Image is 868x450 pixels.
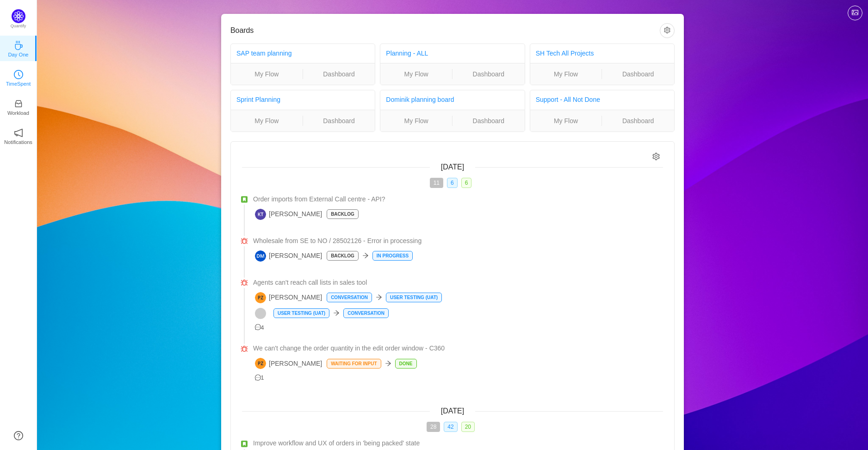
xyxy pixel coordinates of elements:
p: In Progress [373,251,412,260]
a: My Flow [380,116,452,126]
p: User Testing (UAT) [274,309,329,318]
span: We can't change the order quantity in the edit order window - C360 [253,344,445,353]
i: icon: setting [652,153,660,161]
span: [PERSON_NAME] [255,292,322,303]
i: icon: arrow-right [385,360,391,367]
a: Dashboard [303,116,375,126]
a: Sprint Planning [236,96,280,103]
button: icon: picture [848,6,862,20]
p: Backlog [327,210,358,219]
a: Improve workflow and UX of orders in 'being packed' state [253,438,663,448]
a: Dashboard [303,69,375,79]
span: Wholesale from SE to NO / 28502126 - Error in processing [253,236,422,246]
a: Dashboard [453,69,525,79]
span: [PERSON_NAME] [255,250,322,262]
span: Order imports from External Call centre - API? [253,194,385,204]
a: Dominik planning board [386,96,454,103]
a: icon: inboxWorkload [14,102,23,111]
a: We can't change the order quantity in the edit order window - C360 [253,344,663,353]
p: TimeSpent [6,80,31,88]
a: My Flow [380,69,452,79]
a: My Flow [530,69,602,79]
i: icon: message [255,324,261,330]
p: Quantify [11,23,26,30]
img: KT [255,209,266,220]
img: DM [255,250,266,262]
a: icon: clock-circleTimeSpent [14,73,23,82]
span: [DATE] [441,163,464,171]
a: Support - All Not Done [536,96,600,103]
p: Conversation [327,293,372,302]
i: icon: arrow-right [376,294,382,300]
p: Done [396,359,416,368]
a: SAP team planning [236,50,292,57]
a: icon: coffeeDay One [14,44,23,53]
img: PZ [255,292,266,303]
span: 6 [461,178,472,188]
span: [PERSON_NAME] [255,209,322,220]
i: icon: notification [14,128,23,137]
span: Improve workflow and UX of orders in 'being packed' state [253,438,420,448]
a: Order imports from External Call centre - API? [253,194,663,204]
span: 28 [427,422,440,432]
i: icon: message [255,375,261,381]
span: 4 [255,325,264,331]
p: Conversation [344,309,388,318]
a: My Flow [231,69,303,79]
span: Agents can't reach call lists in sales tool [253,278,367,287]
span: 11 [430,178,443,188]
i: icon: inbox [14,99,23,108]
a: Wholesale from SE to NO / 28502126 - Error in processing [253,236,663,246]
a: My Flow [231,116,303,126]
a: Dashboard [602,69,674,79]
img: Quantify [12,9,25,23]
a: Agents can't reach call lists in sales tool [253,278,663,287]
p: Day One [8,50,28,59]
i: icon: coffee [14,41,23,50]
span: 20 [461,422,475,432]
a: My Flow [530,116,602,126]
p: Waiting for Input [327,359,380,368]
i: icon: arrow-right [333,310,340,316]
span: [DATE] [441,407,464,415]
span: 42 [444,422,457,432]
p: Notifications [4,138,32,146]
a: SH Tech All Projects [536,50,594,57]
p: User Testing (UAT) [386,293,441,302]
span: 6 [447,178,458,188]
a: Dashboard [602,116,674,126]
img: PZ [255,358,266,369]
h3: Boards [230,26,660,35]
a: Dashboard [453,116,525,126]
p: Backlog [327,251,358,260]
span: 1 [255,375,264,381]
p: Workload [7,109,29,117]
span: [PERSON_NAME] [255,358,322,369]
i: icon: clock-circle [14,70,23,79]
a: icon: notificationNotifications [14,131,23,140]
a: Planning - ALL [386,50,428,57]
a: icon: question-circle [14,431,23,440]
i: icon: arrow-right [362,252,369,259]
button: icon: setting [660,23,675,38]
